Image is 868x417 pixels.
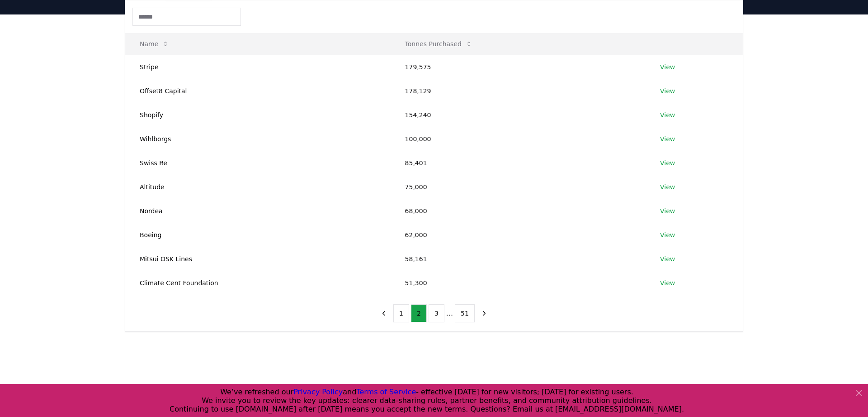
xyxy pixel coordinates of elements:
[660,110,675,120] a: View
[446,308,453,319] li: ...
[660,182,675,192] a: View
[125,151,391,175] td: Swiss Re
[391,151,646,175] td: 85,401
[132,35,176,53] button: Name
[398,35,480,53] button: Tonnes Purchased
[476,304,492,322] button: next page
[660,278,675,288] a: View
[660,254,675,264] a: View
[660,134,675,144] a: View
[125,127,391,151] td: Wihlborgs
[455,304,475,322] button: 51
[391,175,646,199] td: 75,000
[660,158,675,168] a: View
[660,86,675,96] a: View
[125,247,391,271] td: Mitsui OSK Lines
[391,55,646,79] td: 179,575
[125,55,391,79] td: Stripe
[660,62,675,72] a: View
[125,103,391,127] td: Shopify
[393,304,409,322] button: 1
[125,223,391,247] td: Boeing
[391,271,646,295] td: 51,300
[391,223,646,247] td: 62,000
[429,304,444,322] button: 3
[660,206,675,216] a: View
[125,199,391,223] td: Nordea
[411,304,427,322] button: 2
[391,79,646,103] td: 178,129
[376,304,392,322] button: previous page
[391,199,646,223] td: 68,000
[391,103,646,127] td: 154,240
[125,271,391,295] td: Climate Cent Foundation
[391,247,646,271] td: 58,161
[125,175,391,199] td: Altitude
[660,230,675,240] a: View
[125,79,391,103] td: Offset8 Capital
[391,127,646,151] td: 100,000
